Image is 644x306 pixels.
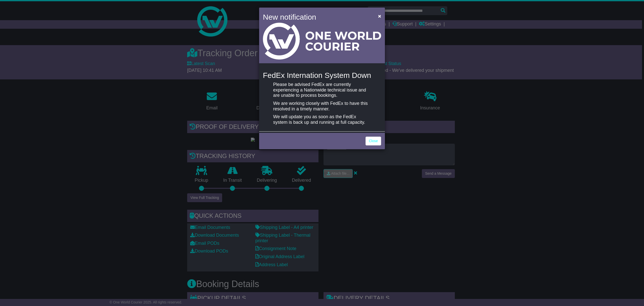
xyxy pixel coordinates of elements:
[273,101,371,112] p: We are working closely with FedEx to have this resolved in a timely manner.
[378,13,381,19] span: ×
[376,11,384,21] button: Close
[273,114,371,125] p: We will update you as soon as the FedEx system is back up and running at full capacity.
[366,137,381,145] a: Close
[263,11,371,23] h4: New notification
[263,71,381,79] h4: FedEx Internation System Down
[273,82,371,98] p: Please be advised FedEx are currently experiencing a Nationwide technical issue and are unable to...
[263,23,381,59] img: Light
